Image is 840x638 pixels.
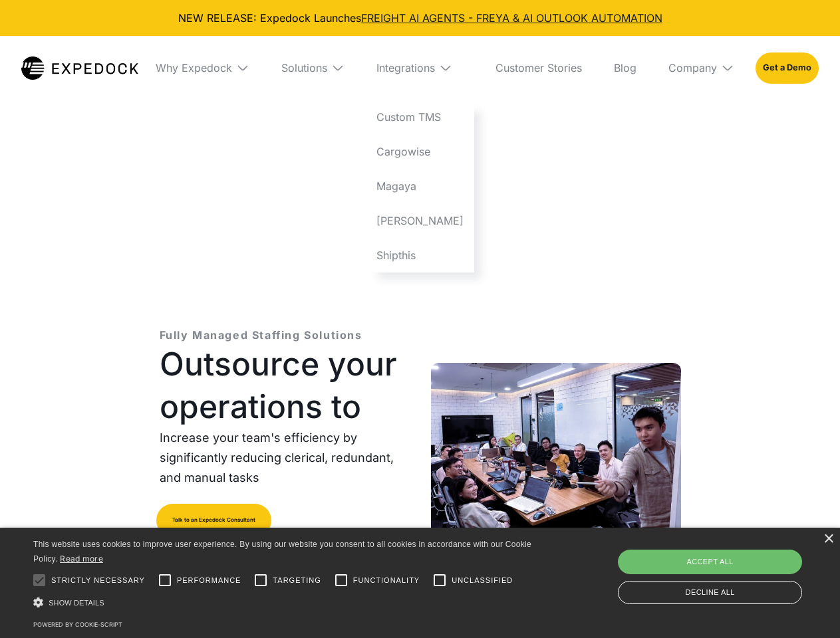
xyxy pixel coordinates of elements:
[366,100,474,272] nav: Integrations
[366,203,474,238] a: [PERSON_NAME]
[33,540,531,564] span: This website uses cookies to improve user experience. By using our website you consent to all coo...
[160,327,362,343] p: Fully Managed Staffing Solutions
[756,53,819,83] a: Get a Demo
[366,169,474,203] a: Magaya
[452,575,513,586] span: Unclassified
[668,61,717,74] div: Company
[33,621,122,628] a: Powered by cookie-script
[485,36,593,100] a: Customer Stories
[271,36,355,100] div: Solutions
[366,100,474,134] a: Custom TMS
[51,575,145,586] span: Strictly necessary
[353,575,420,586] span: Functionality
[273,575,321,586] span: Targeting
[658,36,745,100] div: Company
[177,575,241,586] span: Performance
[366,36,474,100] div: Integrations
[376,61,435,74] div: Integrations
[60,554,103,564] a: Read more
[156,61,232,74] div: Why Expedock
[366,134,474,169] a: Cargowise
[49,599,104,607] span: Show details
[603,36,647,100] a: Blog
[156,504,271,537] a: Talk to an Expedock Consultant
[619,494,840,638] iframe: Chat Widget
[11,11,829,25] div: NEW RELEASE: Expedock Launches
[366,238,474,272] a: Shipthis
[160,343,410,428] h1: Outsource your operations to
[281,61,327,74] div: Solutions
[145,36,260,100] div: Why Expedock
[160,428,410,488] p: Increase your team's efficiency by significantly reducing clerical, redundant, and manual tasks
[33,595,536,609] div: Show details
[361,11,662,25] a: FREIGHT AI AGENTS - FREYA & AI OUTLOOK AUTOMATION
